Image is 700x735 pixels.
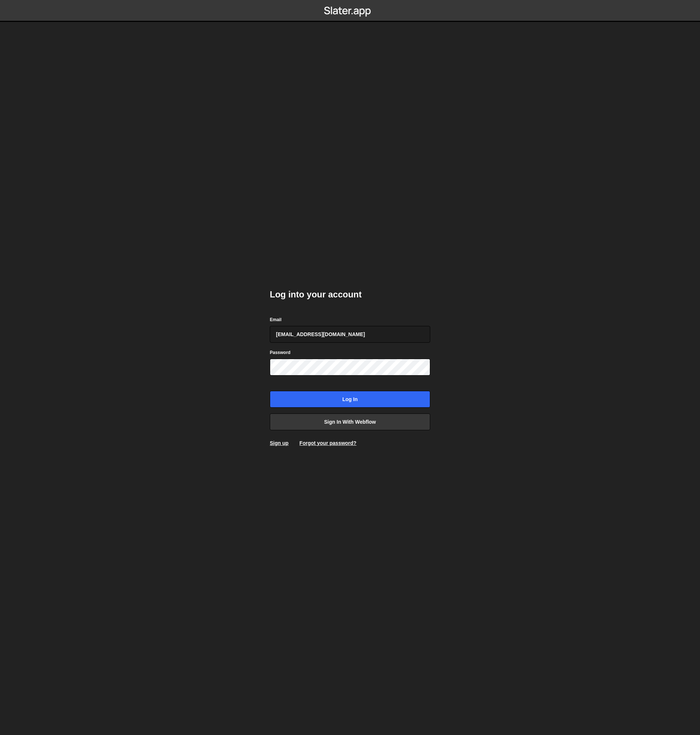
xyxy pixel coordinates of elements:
a: Sign in with Webflow [270,413,430,430]
label: Email [270,316,281,323]
h2: Log into your account [270,289,430,300]
a: Forgot your password? [299,440,356,446]
a: Sign up [270,440,288,446]
label: Password [270,349,291,356]
input: Log in [270,391,430,408]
